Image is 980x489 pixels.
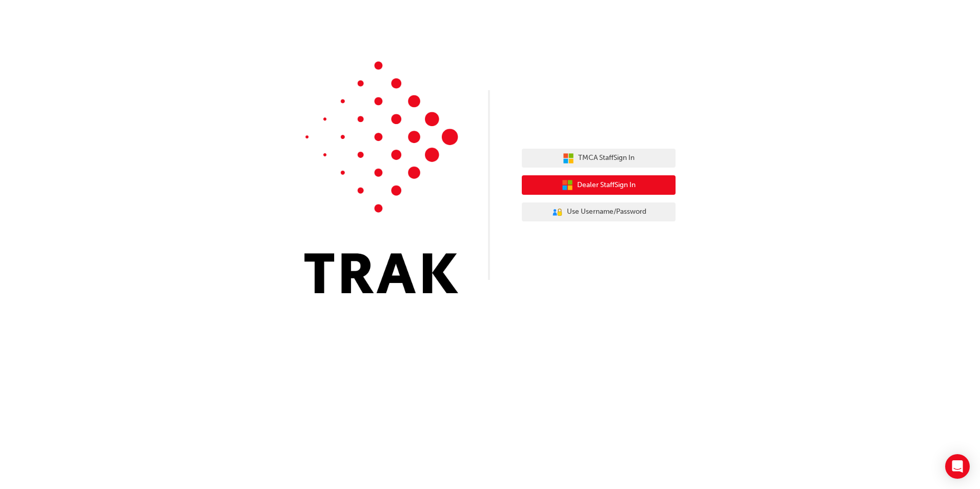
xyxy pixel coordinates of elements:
[945,454,970,479] div: Open Intercom Messenger
[522,175,676,195] button: Dealer StaffSign In
[567,206,646,218] span: Use Username/Password
[522,202,676,222] button: Use Username/Password
[304,62,458,293] img: Trak
[578,152,635,164] span: TMCA Staff Sign In
[577,179,636,191] span: Dealer Staff Sign In
[522,149,676,168] button: TMCA StaffSign In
